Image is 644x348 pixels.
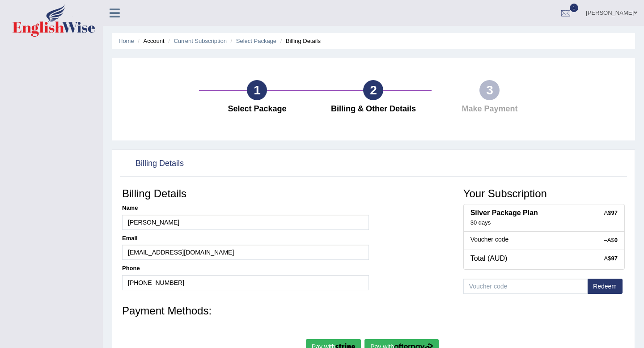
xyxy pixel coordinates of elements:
[236,38,276,44] a: Select Package
[463,188,625,199] h3: Your Subscription
[278,37,321,45] li: Billing Details
[122,204,138,212] label: Name
[611,209,618,216] strong: 97
[119,38,134,44] a: Home
[122,305,625,317] h3: Payment Methods:
[479,80,500,100] div: 3
[247,80,267,100] div: 1
[122,157,184,170] h2: Billing Details
[604,236,618,244] div: –A$
[320,105,427,114] h4: Billing & Other Details
[587,279,623,294] button: Redeem
[470,219,618,227] div: 30 days
[203,105,311,114] h4: Select Package
[604,255,618,263] div: A$
[470,209,538,216] b: Silver Package Plan
[122,234,138,242] label: Email
[470,255,618,263] h4: Total (AUD)
[436,105,543,114] h4: Make Payment
[611,255,618,262] strong: 97
[570,4,579,12] span: 1
[463,279,588,294] input: Voucher code
[122,264,140,272] label: Phone
[363,80,383,100] div: 2
[604,209,618,217] div: A$
[136,37,164,45] li: Account
[174,38,227,44] a: Current Subscription
[122,188,369,199] h3: Billing Details
[614,237,618,243] strong: 0
[470,236,618,243] h5: Voucher code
